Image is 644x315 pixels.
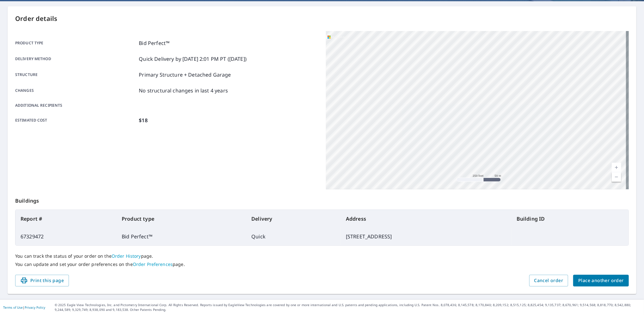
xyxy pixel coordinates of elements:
[15,39,136,47] p: Product type
[15,189,629,210] p: Buildings
[578,277,624,285] span: Place another order
[15,253,629,259] p: You can track the status of your order on the page.
[112,253,141,259] a: Order History
[20,277,64,285] span: Print this page
[3,306,45,309] p: |
[117,210,246,228] th: Product type
[341,210,512,228] th: Address
[15,14,629,23] p: Order details
[529,275,568,287] button: Cancel order
[15,210,117,228] th: Report #
[133,261,173,267] a: Order Preferences
[15,103,136,108] p: Additional recipients
[3,305,23,310] a: Terms of Use
[15,117,136,124] p: Estimated cost
[573,275,629,287] button: Place another order
[139,87,228,94] p: No structural changes in last 4 years
[139,39,169,47] p: Bid Perfect™
[15,228,117,245] td: 67329472
[246,210,341,228] th: Delivery
[15,55,136,63] p: Delivery method
[15,71,136,79] p: Structure
[55,303,641,312] p: © 2025 Eagle View Technologies, Inc. and Pictometry International Corp. All Rights Reserved. Repo...
[534,277,563,285] span: Cancel order
[15,261,629,267] p: You can update and set your order preferences on the page.
[139,55,247,63] p: Quick Delivery by [DATE] 2:01 PM PT ([DATE])
[25,305,45,310] a: Privacy Policy
[117,228,246,245] td: Bid Perfect™
[246,228,341,245] td: Quick
[512,210,629,228] th: Building ID
[612,172,621,182] a: Current Level 17, Zoom Out
[139,117,147,124] p: $18
[612,163,621,172] a: Current Level 17, Zoom In
[15,87,136,94] p: Changes
[341,228,512,245] td: [STREET_ADDRESS]
[139,71,231,79] p: Primary Structure + Detached Garage
[15,275,69,287] button: Print this page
